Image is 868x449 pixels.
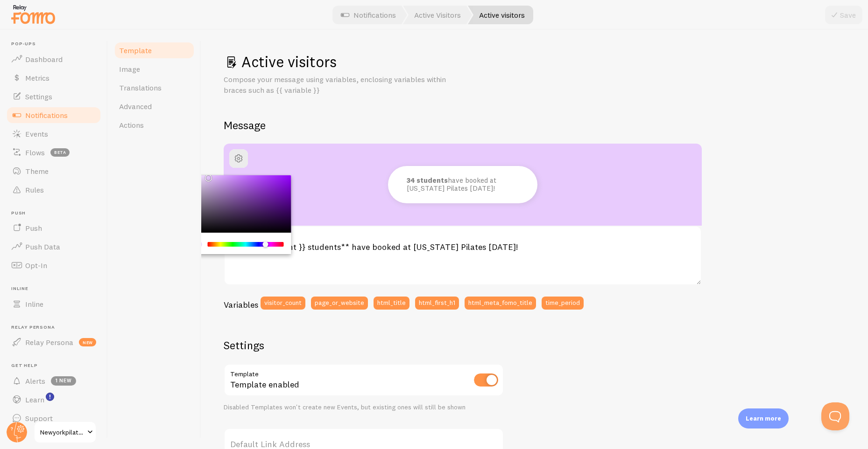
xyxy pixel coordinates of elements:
h1: Active visitors [224,52,846,71]
span: Relay Persona [11,325,102,331]
a: Template [113,41,195,60]
div: Template enabled [224,364,504,398]
span: Inline [11,286,102,292]
a: Theme [6,162,102,180]
a: Push Data [6,237,102,256]
h2: Message [224,118,846,132]
div: Chrome color picker [186,175,291,255]
a: Advanced [113,97,195,116]
span: Translations [119,83,162,92]
button: html_title [374,297,409,310]
a: Actions [113,116,195,134]
a: Push [6,219,102,237]
label: Notification Message [224,226,702,242]
a: Learn [6,390,102,409]
a: Events [6,124,102,143]
span: Template [119,46,152,55]
button: html_meta_fomo_title [465,297,536,310]
span: Alerts [25,376,45,386]
iframe: Help Scout Beacon - Open [821,402,849,430]
div: Disabled Templates won't create new Events, but existing ones will still be shown [224,403,504,412]
span: Newyorkpilates [40,427,85,438]
strong: 34 students [407,176,448,185]
span: Push [25,223,42,233]
button: html_first_h1 [415,297,459,310]
span: Rules [25,185,44,194]
a: Opt-In [6,256,102,275]
a: Inline [6,295,102,313]
span: Events [25,129,48,138]
p: Compose your message using variables, enclosing variables within braces such as {{ variable }} [224,74,448,96]
a: Alerts 1 new [6,372,102,390]
span: Advanced [119,102,152,111]
span: beta [50,148,70,157]
span: Image [119,64,140,74]
span: Flows [25,148,45,157]
a: Support [6,409,102,428]
a: Settings [6,87,102,106]
span: Push Data [25,242,60,251]
a: Relay Persona new [6,333,102,352]
a: Metrics [6,69,102,87]
h3: Variables [224,299,258,310]
a: Image [113,60,195,78]
span: Get Help [11,363,102,369]
span: Push [11,210,102,216]
span: Notifications [25,111,68,120]
p: have booked at [US_STATE] Pilates [DATE]! [407,177,500,192]
span: 1 new [51,376,76,386]
span: Metrics [25,73,49,83]
a: Translations [113,78,195,97]
span: Inline [25,299,43,309]
span: Theme [25,166,49,176]
a: Flows beta [6,143,102,162]
span: new [79,338,96,346]
span: Pop-ups [11,41,102,47]
span: Opt-In [25,261,47,270]
button: visitor_count [261,297,305,310]
span: Actions [119,120,144,130]
span: Relay Persona [25,338,73,347]
svg: <p>Watch New Feature Tutorials!</p> [46,393,54,401]
img: fomo-relay-logo-orange.svg [10,2,56,26]
span: Settings [25,92,52,101]
span: Support [25,414,53,423]
span: Dashboard [25,55,63,64]
a: Newyorkpilates [34,421,97,443]
span: Learn [25,395,44,404]
button: time_period [542,297,584,310]
p: Learn more [746,414,781,423]
button: page_or_website [311,297,368,310]
a: Dashboard [6,50,102,69]
a: Notifications [6,106,102,124]
a: Rules [6,180,102,199]
div: Learn more [738,408,789,428]
h2: Settings [224,338,504,352]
